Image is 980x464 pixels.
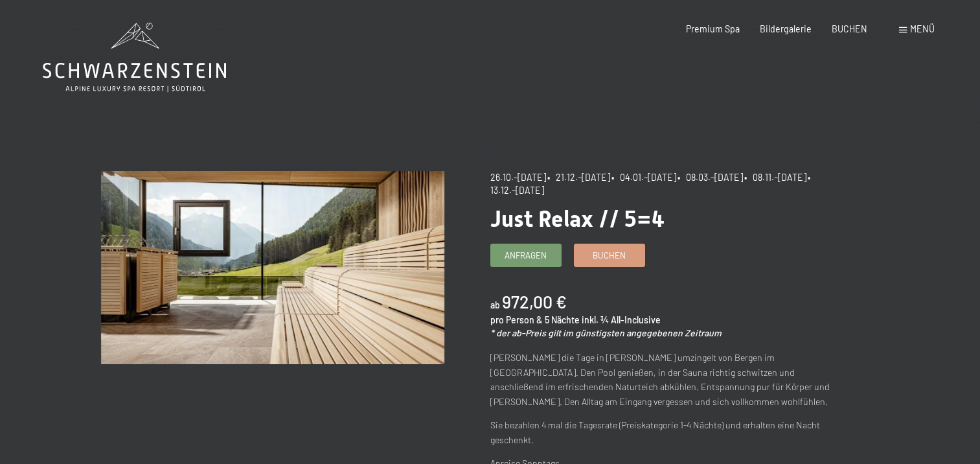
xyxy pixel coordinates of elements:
[832,23,867,34] a: BUCHEN
[490,172,546,183] span: 26.10.–[DATE]
[686,23,740,34] a: Premium Spa
[490,327,722,338] em: * der ab-Preis gilt im günstigsten angegebenen Zeitraum
[490,418,834,447] p: Sie bezahlen 4 mal die Tagesrate (Preiskategorie 1-4 Nächte) und erhalten eine Nacht geschenkt.
[611,172,676,183] span: • 04.01.–[DATE]
[490,172,814,196] span: • 13.12.–[DATE]
[678,172,743,183] span: • 08.03.–[DATE]
[910,23,935,34] span: Menü
[502,291,567,312] b: 972,00 €
[547,172,610,183] span: • 21.12.–[DATE]
[101,171,444,364] img: Just Relax // 5=4
[490,351,834,409] p: [PERSON_NAME] die Tage in [PERSON_NAME] umzingelt von Bergen im [GEOGRAPHIC_DATA]. Den Pool genie...
[575,244,644,266] a: Buchen
[744,172,806,183] span: • 08.11.–[DATE]
[582,314,661,325] span: inkl. ¾ All-Inclusive
[490,314,543,325] span: pro Person &
[593,249,626,261] span: Buchen
[760,23,812,34] a: Bildergalerie
[491,244,561,266] a: Anfragen
[505,249,547,261] span: Anfragen
[490,205,665,232] span: Just Relax // 5=4
[490,299,500,310] span: ab
[545,314,580,325] span: 5 Nächte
